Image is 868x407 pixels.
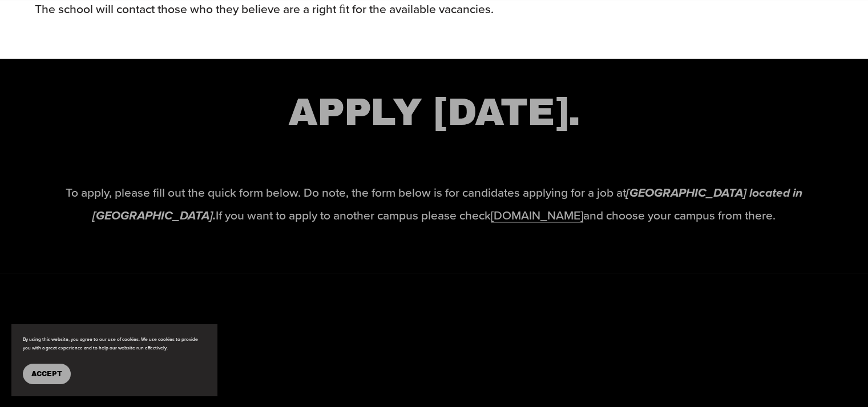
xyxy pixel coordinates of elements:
p: To apply, please fill out the quick form below. Do note, the form below is for candidates applyin... [35,181,833,227]
h2: APPLY [DATE]. [35,87,833,137]
p: By using this website, you agree to our use of cookies. We use cookies to provide you with a grea... [23,335,205,352]
section: Cookie banner [11,324,217,396]
span: Accept [31,370,62,378]
button: Accept [23,364,71,384]
a: [DOMAIN_NAME] [491,206,583,223]
em: [GEOGRAPHIC_DATA] located in [GEOGRAPHIC_DATA]. [92,186,805,223]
